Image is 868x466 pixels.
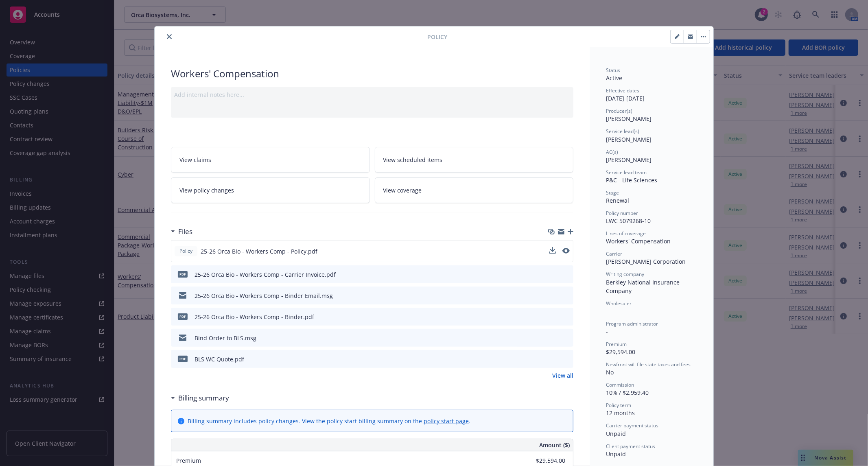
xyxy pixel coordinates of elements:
span: Unpaid [606,430,626,438]
span: Unpaid [606,450,626,458]
span: [PERSON_NAME] [606,136,652,143]
div: Bind Order to BLS.msg [195,334,256,342]
span: Status [606,67,620,74]
span: Effective dates [606,87,639,94]
span: Carrier payment status [606,422,658,429]
span: [PERSON_NAME] Corporation [606,258,686,265]
span: Service lead(s) [606,128,639,135]
button: close [164,32,174,42]
div: Workers' Compensation [606,237,697,245]
span: Policy term [606,402,631,409]
a: View scheduled items [375,147,574,173]
span: Service lead team [606,169,647,176]
span: Commission [606,381,634,388]
a: View all [552,371,573,380]
span: pdf [178,356,188,362]
a: policy start page [424,417,469,425]
span: LWC 5079268-10 [606,217,651,225]
div: Workers' Compensation [171,67,573,81]
span: Premium [606,341,627,348]
span: 10% / $2,959.40 [606,389,649,396]
span: View claims [179,155,211,164]
div: 25-26 Orca Bio - Workers Comp - Binder.pdf [195,313,314,321]
span: Client payment status [606,443,655,450]
span: - [606,307,608,315]
span: Renewal [606,197,629,204]
span: [PERSON_NAME] [606,156,652,164]
span: Writing company [606,271,644,278]
button: preview file [563,334,570,342]
button: preview file [562,247,570,256]
span: 12 months [606,409,635,417]
span: Program administrator [606,320,658,327]
div: BLS WC Quote.pdf [195,355,244,363]
span: View scheduled items [383,155,443,164]
span: Lines of coverage [606,230,646,237]
div: 25-26 Orca Bio - Workers Comp - Binder Email.msg [195,291,333,300]
span: Newfront will file state taxes and fees [606,361,691,368]
span: - [606,328,608,335]
span: Policy number [606,210,638,217]
button: download file [550,334,556,342]
div: [DATE] - [DATE] [606,87,697,103]
span: $29,594.00 [606,348,635,356]
button: download file [549,247,556,256]
a: View policy changes [171,177,370,203]
span: Wholesaler [606,300,632,307]
button: download file [550,355,556,363]
span: Carrier [606,250,622,257]
span: Active [606,74,622,82]
button: download file [550,270,556,279]
button: download file [550,313,556,321]
button: preview file [563,270,570,279]
span: Stage [606,189,619,196]
span: AC(s) [606,149,618,155]
span: Amount ($) [539,441,570,449]
button: preview file [563,355,570,363]
span: Premium [176,457,201,464]
span: Policy [427,33,447,41]
span: 25-26 Orca Bio - Workers Comp - Policy.pdf [201,247,317,256]
span: View coverage [383,186,422,195]
div: Billing summary [171,393,229,403]
div: Billing summary includes policy changes. View the policy start billing summary on the . [188,417,470,425]
span: No [606,368,614,376]
button: preview file [563,313,570,321]
button: download file [550,291,556,300]
button: preview file [563,291,570,300]
div: 25-26 Orca Bio - Workers Comp - Carrier Invoice.pdf [195,270,336,279]
div: Add internal notes here... [174,90,570,99]
a: View claims [171,147,370,173]
a: View coverage [375,177,574,203]
span: pdf [178,271,188,277]
h3: Files [178,226,192,237]
span: Producer(s) [606,107,632,114]
span: Berkley National Insurance Company [606,278,681,295]
button: preview file [562,248,570,254]
span: [PERSON_NAME] [606,115,652,123]
h3: Billing summary [178,393,229,403]
button: download file [549,247,556,254]
span: View policy changes [179,186,234,195]
span: pdf [178,313,188,319]
span: P&C - Life Sciences [606,176,657,184]
span: Policy [178,247,194,255]
div: Files [171,226,192,237]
